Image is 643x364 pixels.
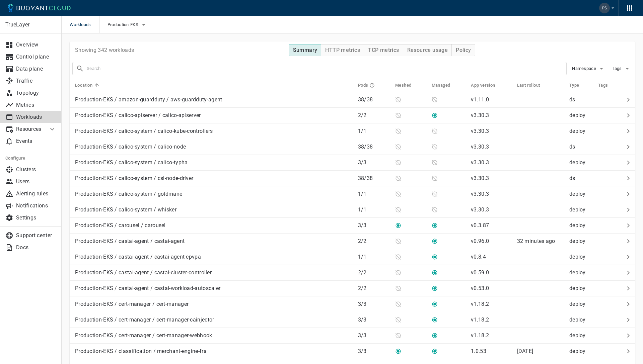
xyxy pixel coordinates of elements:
input: Search [87,64,566,73]
p: v0.3.87 [471,222,489,229]
p: Production-EKS / carousel / carousel [75,222,166,229]
p: v0.96.0 [471,238,489,244]
p: v0.8.4 [471,254,486,260]
p: 1 / 1 [358,191,390,197]
p: Traffic [16,78,56,84]
h4: Summary [293,47,317,54]
p: ds [569,175,593,182]
p: deploy [569,332,593,339]
p: deploy [569,285,593,292]
p: 3 / 3 [358,332,390,339]
relative-time: 32 minutes ago [517,238,555,244]
h4: Policy [456,47,471,54]
p: Production-EKS / calico-system / calico-typha [75,159,188,166]
p: ds [569,144,593,150]
p: Events [16,138,56,145]
span: Tags [598,82,617,88]
h5: Type [569,83,579,88]
p: deploy [569,112,593,119]
p: Notifications [16,202,56,209]
p: 2 / 2 [358,112,390,119]
span: Tags [612,66,623,71]
img: Patrik Singer [599,3,610,13]
p: v3.30.3 [471,191,489,197]
h5: Pods [358,83,368,88]
p: 38 / 38 [358,144,390,150]
span: Type [569,82,588,88]
h5: Meshed [395,83,411,88]
button: Namespace [572,64,605,74]
p: ds [569,96,593,103]
h5: Configure [5,156,56,161]
p: deploy [569,269,593,276]
p: deploy [569,222,593,229]
p: deploy [569,301,593,307]
span: Namespace [572,66,597,71]
p: Production-EKS / cert-manager / cert-manager-webhook [75,332,212,339]
p: 3 / 3 [358,222,390,229]
p: 3 / 3 [358,348,390,355]
p: Production-EKS / castai-agent / castai-agent-cpvpa [75,254,201,260]
p: deploy [569,191,593,197]
p: v1.11.0 [471,96,489,103]
p: Production-EKS / amazon-guardduty / aws-guardduty-agent [75,96,222,103]
p: deploy [569,206,593,213]
h4: TCP metrics [368,47,399,54]
p: deploy [569,238,593,245]
span: Tue, 16 Sep 2025 17:27:42 BST / Tue, 16 Sep 2025 16:27:42 UTC [517,348,533,354]
p: deploy [569,254,593,260]
p: v1.18.2 [471,301,489,307]
p: Data plane [16,66,56,72]
p: Production-EKS / calico-apiserver / calico-apiserver [75,112,201,119]
p: Production-EKS / cert-manager / cert-manager-cainjector [75,316,214,323]
p: 38 / 38 [358,96,390,103]
p: v1.18.2 [471,332,489,339]
p: v3.30.3 [471,175,489,181]
span: Thu, 18 Sep 2025 14:59:08 BST / Thu, 18 Sep 2025 13:59:08 UTC [517,238,555,244]
p: v3.30.3 [471,144,489,150]
button: Tags [611,64,632,74]
p: deploy [569,128,593,134]
p: 3 / 3 [358,301,390,307]
h4: HTTP metrics [325,47,360,54]
p: Overview [16,41,56,48]
p: Production-EKS / cert-manager / cert-manager [75,301,189,307]
p: 2 / 2 [358,238,390,245]
p: Topology [16,90,56,96]
span: Managed [432,82,459,88]
p: 1.0.53 [471,348,486,354]
p: 1 / 1 [358,254,390,260]
svg: Running pods in current release / Expected pods [369,83,375,88]
p: Production-EKS / calico-system / calico-node [75,144,186,150]
p: deploy [569,316,593,323]
p: v3.30.3 [471,112,489,118]
span: App version [471,82,504,88]
p: v1.18.2 [471,316,489,323]
p: Production-EKS / classification / merchant-engine-fra [75,348,207,355]
p: v0.53.0 [471,285,489,291]
h5: Last rollout [517,83,540,88]
p: Workloads [16,114,56,120]
span: Production-EKS [108,22,140,27]
p: 1 / 1 [358,206,390,213]
button: Production-EKS [108,20,148,30]
p: Metrics [16,102,56,108]
span: Last rollout [517,82,549,88]
h4: Resource usage [407,47,448,54]
p: Production-EKS / castai-agent / castai-cluster-controller [75,269,212,276]
p: deploy [569,348,593,355]
p: Docs [16,244,56,251]
p: Production-EKS / calico-system / csi-node-driver [75,175,193,182]
button: Summary [289,44,321,56]
p: deploy [569,159,593,166]
h5: Managed [432,83,450,88]
button: Policy [451,44,475,56]
p: Production-EKS / calico-system / whisker [75,206,176,213]
p: 2 / 2 [358,285,390,292]
relative-time: [DATE] [517,348,533,354]
h5: Location [75,83,92,88]
button: TCP metrics [364,44,403,56]
p: 2 / 2 [358,269,390,276]
p: 38 / 38 [358,175,390,182]
p: Resources [16,126,43,132]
